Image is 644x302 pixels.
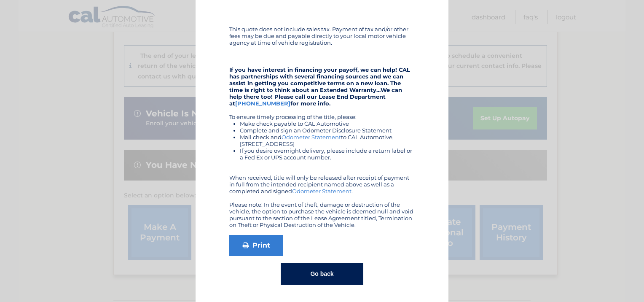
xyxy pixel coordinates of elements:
li: Complete and sign an Odometer Disclosure Statement [240,127,415,134]
a: [PHONE_NUMBER] [235,100,290,107]
a: Odometer Statement [292,188,352,194]
li: If you desire overnight delivery, please include a return label or a Fed Ex or UPS account number. [240,147,415,161]
a: Print [229,235,283,256]
li: Make check payable to CAL Automotive [240,120,415,127]
strong: If you have interest in financing your payoff, we can help! CAL has partnerships with several fin... [229,66,410,107]
button: Go back [281,263,363,285]
a: Odometer Statement [282,134,341,140]
li: Mail check and to CAL Automotive, [STREET_ADDRESS] [240,134,415,147]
